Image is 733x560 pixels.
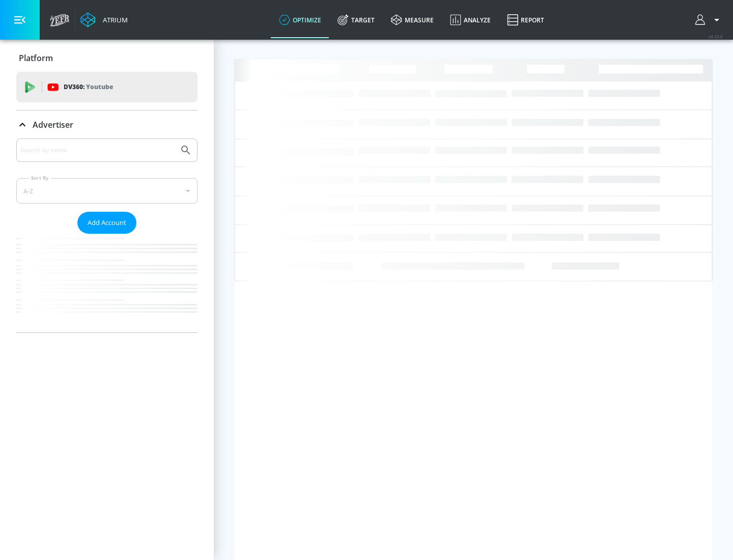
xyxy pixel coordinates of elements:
p: DV360: [64,81,113,93]
nav: list of Advertiser [16,234,198,332]
p: Advertiser [33,119,73,130]
div: A-Z [16,178,198,204]
div: Advertiser [16,138,198,332]
span: v 4.32.0 [709,34,723,39]
div: DV360: Youtube [16,72,198,102]
button: Add Account [77,212,136,234]
a: optimize [271,2,329,38]
label: Sort By [29,175,51,181]
p: Platform [19,52,53,64]
a: Report [499,2,552,38]
div: Atrium [99,15,128,24]
a: Analyze [442,2,499,38]
p: Youtube [86,81,113,92]
span: Add Account [88,217,126,229]
a: measure [383,2,442,38]
input: Search by name [20,144,175,157]
a: Target [329,2,383,38]
div: Advertiser [16,110,198,139]
a: Atrium [80,12,128,27]
div: Platform [16,44,198,72]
